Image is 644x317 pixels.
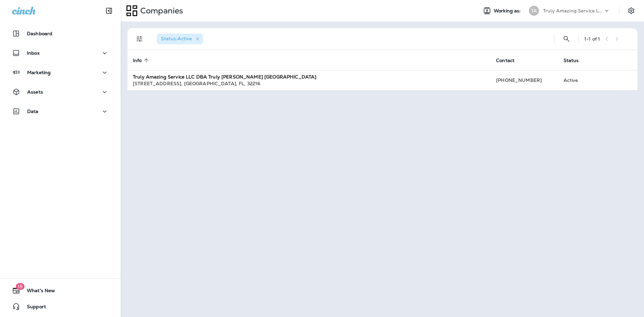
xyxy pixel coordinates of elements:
[491,70,558,90] td: [PHONE_NUMBER]
[529,6,539,16] div: TA
[27,109,39,114] p: Data
[27,89,43,95] p: Assets
[496,58,515,63] span: Contact
[133,58,142,63] span: Info
[133,80,485,87] div: [STREET_ADDRESS] , [GEOGRAPHIC_DATA] , FL , 32216
[7,46,114,60] button: Inbox
[100,4,118,17] button: Collapse Sidebar
[7,27,114,40] button: Dashboard
[27,70,51,75] p: Marketing
[133,32,146,46] button: Filters
[563,58,579,63] span: Status
[7,66,114,79] button: Marketing
[27,50,40,56] p: Inbox
[7,300,114,313] button: Support
[558,70,601,90] td: Active
[133,57,151,63] span: Info
[7,284,114,297] button: 15What's New
[133,74,316,80] strong: Truly Amazing Service LLC DBA Truly [PERSON_NAME] [GEOGRAPHIC_DATA]
[543,8,603,13] p: Truly Amazing Service LLC DBA Truly [PERSON_NAME] [GEOGRAPHIC_DATA]
[27,31,52,36] p: Dashboard
[560,32,573,46] button: Search Companies
[584,36,600,42] div: 1 - 1 of 1
[494,8,522,14] span: Working as:
[7,105,114,118] button: Data
[496,57,523,63] span: Contact
[7,85,114,99] button: Assets
[157,34,203,44] div: Status:Active
[161,36,192,42] span: Status : Active
[20,288,55,296] span: What's New
[20,304,46,312] span: Support
[138,6,183,16] p: Companies
[625,5,637,17] button: Settings
[563,57,588,63] span: Status
[16,283,24,290] span: 15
